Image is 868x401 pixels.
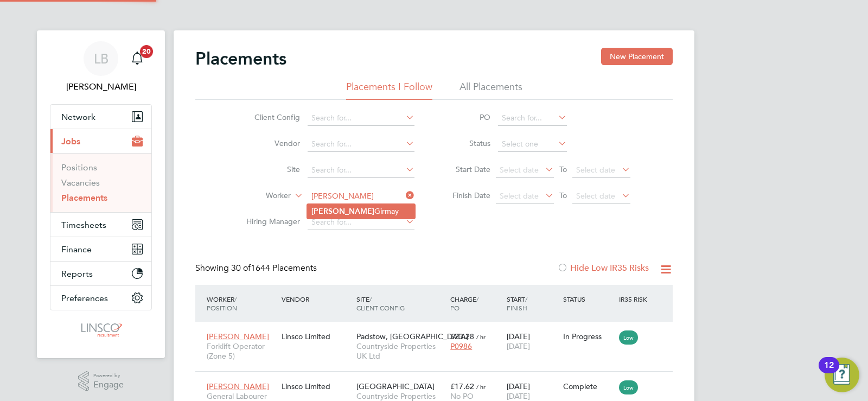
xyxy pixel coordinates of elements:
[50,153,151,212] div: Jobs
[61,112,95,122] span: Network
[207,381,269,391] span: [PERSON_NAME]
[50,80,152,93] span: Lauren Butler
[601,48,673,65] button: New Placement
[204,375,673,385] a: [PERSON_NAME]General Labourer (Zone 5)Linsco Limited[GEOGRAPHIC_DATA]Countryside Properties UK Lt...
[50,41,152,93] a: LB[PERSON_NAME]
[61,162,97,173] a: Positions
[61,269,93,279] span: Reports
[354,289,448,317] div: Site
[308,111,414,126] input: Search for...
[228,190,291,201] label: Worker
[61,244,92,254] span: Finance
[307,204,415,219] li: Girmay
[308,137,414,152] input: Search for...
[207,341,276,361] span: Forklift Operator (Zone 5)
[450,341,472,351] span: P0986
[204,326,673,335] a: [PERSON_NAME]Forklift Operator (Zone 5)Linsco LimitedPadstow, [GEOGRAPHIC_DATA]Countryside Proper...
[450,391,474,401] span: No PO
[616,289,654,309] div: IR35 Risk
[476,383,486,391] span: / hr
[231,263,317,273] span: 1644 Placements
[442,112,490,122] label: PO
[346,80,432,100] li: Placements I Follow
[50,129,151,153] button: Jobs
[50,213,151,237] button: Timesheets
[279,376,354,397] div: Linsco Limited
[476,333,486,341] span: / hr
[308,163,414,178] input: Search for...
[126,41,148,76] a: 20
[78,371,124,392] a: Powered byEngage
[204,289,279,317] div: Worker
[504,289,560,317] div: Start
[557,263,649,273] label: Hide Low IR35 Risks
[238,217,300,226] label: Hiring Manager
[556,162,570,176] span: To
[356,341,445,361] span: Countryside Properties UK Ltd
[498,111,567,126] input: Search for...
[238,138,300,148] label: Vendor
[50,262,151,285] button: Reports
[308,189,414,204] input: Search for...
[356,295,405,312] span: / Client Config
[824,365,834,379] div: 12
[619,330,638,345] span: Low
[504,326,560,357] div: [DATE]
[450,295,478,312] span: / PO
[279,289,354,309] div: Vendor
[619,380,638,394] span: Low
[93,380,124,390] span: Engage
[61,177,100,188] a: Vacancies
[231,263,251,273] span: 30 of
[50,286,151,310] button: Preferences
[442,164,490,174] label: Start Date
[279,326,354,347] div: Linsco Limited
[459,80,522,100] li: All Placements
[61,293,108,303] span: Preferences
[93,371,124,380] span: Powered by
[442,138,490,148] label: Status
[442,190,490,200] label: Finish Date
[238,164,300,174] label: Site
[308,215,414,230] input: Search for...
[356,332,468,341] span: Padstow, [GEOGRAPHIC_DATA]
[50,321,152,339] a: Go to home page
[61,136,80,147] span: Jobs
[507,391,530,401] span: [DATE]
[37,30,165,358] nav: Main navigation
[563,381,614,391] div: Complete
[507,341,530,351] span: [DATE]
[61,193,107,203] a: Placements
[576,191,615,201] span: Select date
[500,165,539,175] span: Select date
[78,321,123,339] img: linsco-logo-retina.png
[94,52,108,66] span: LB
[356,381,435,391] span: [GEOGRAPHIC_DATA]
[311,207,374,216] b: [PERSON_NAME]
[500,191,539,201] span: Select date
[238,112,300,122] label: Client Config
[50,237,151,261] button: Finance
[448,289,504,317] div: Charge
[450,381,474,391] span: £17.62
[195,263,319,274] div: Showing
[556,188,570,202] span: To
[563,332,614,341] div: In Progress
[450,332,474,341] span: £23.28
[498,137,567,152] input: Select one
[560,289,617,309] div: Status
[825,358,859,392] button: Open Resource Center, 12 new notifications
[140,45,153,58] span: 20
[207,332,269,341] span: [PERSON_NAME]
[61,220,106,230] span: Timesheets
[207,295,237,312] span: / Position
[576,165,615,175] span: Select date
[507,295,527,312] span: / Finish
[195,48,286,69] h2: Placements
[50,105,151,129] button: Network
